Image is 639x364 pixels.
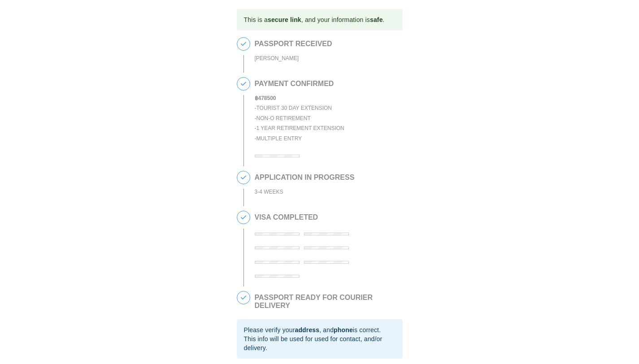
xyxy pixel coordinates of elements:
[255,103,344,113] div: - Tourist 30 Day Extension
[244,12,385,28] div: This is a , and your information is .
[237,38,250,50] span: 1
[255,113,344,124] div: - NON-O Retirement
[237,171,250,184] span: 3
[255,40,332,48] h2: PASSPORT RECEIVED
[255,80,344,88] h2: PAYMENT CONFIRMED
[244,334,396,352] div: This info will be used for used for contact, and/or delivery.
[295,326,319,334] b: address
[255,134,344,144] div: - Multiple entry
[255,123,344,134] div: - 1 Year Retirement Extension
[237,291,250,304] span: 5
[370,16,383,23] b: safe
[255,53,332,64] div: [PERSON_NAME]
[237,211,250,224] span: 4
[255,294,398,310] h2: PASSPORT READY FOR COURIER DELIVERY
[255,187,355,197] div: 3-4 WEEKS
[268,16,301,23] b: secure link
[255,213,398,221] h2: VISA COMPLETED
[255,173,355,182] h2: APPLICATION IN PROGRESS
[334,326,353,334] b: phone
[237,78,250,90] span: 2
[244,325,396,334] div: Please verify your , and is correct.
[255,95,276,101] b: ฿ 478500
